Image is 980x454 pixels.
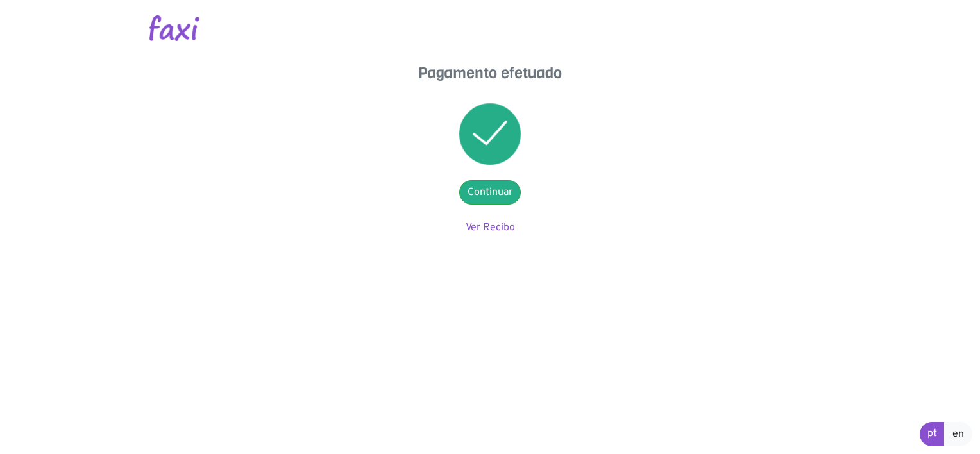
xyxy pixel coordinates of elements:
[459,180,521,205] a: Continuar
[459,103,521,165] img: success
[466,221,515,234] a: Ver Recibo
[920,422,945,446] a: pt
[362,64,618,83] h4: Pagamento efetuado
[944,422,972,446] a: en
